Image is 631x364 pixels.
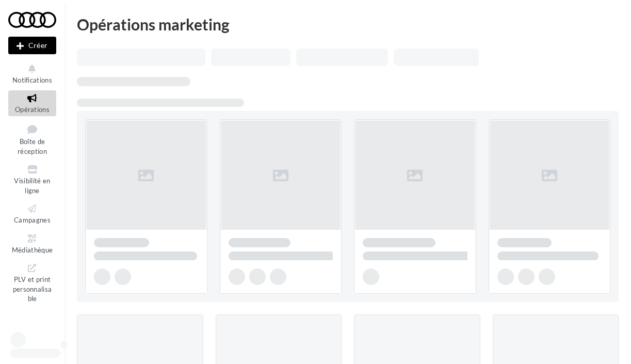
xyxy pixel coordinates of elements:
[8,37,56,54] button: Créer
[8,61,56,86] button: Notifications
[8,162,56,197] a: Visibilité en ligne
[8,37,56,54] div: Nouvelle campagne
[18,137,47,155] span: Boîte de réception
[8,231,56,256] a: Médiathèque
[14,216,51,224] span: Campagnes
[15,105,50,114] span: Opérations
[8,201,56,226] a: Campagnes
[8,90,56,116] a: Opérations
[14,177,50,195] span: Visibilité en ligne
[13,273,52,303] span: PLV et print personnalisable
[8,120,56,158] a: Boîte de réception
[12,76,52,84] span: Notifications
[8,260,56,305] a: PLV et print personnalisable
[12,246,53,254] span: Médiathèque
[77,17,619,32] div: Opérations marketing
